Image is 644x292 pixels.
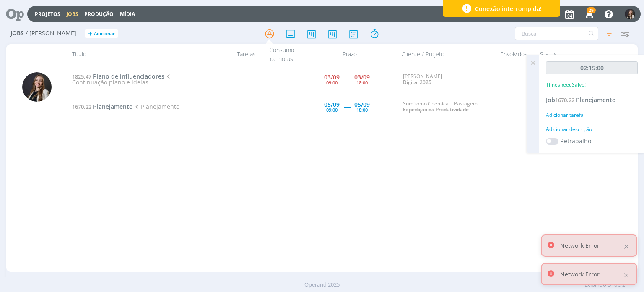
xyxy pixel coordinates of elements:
[624,7,636,21] button: L
[493,44,535,64] div: Envolvidos
[117,11,138,18] button: Mídia
[354,74,370,80] div: 03/09
[72,72,164,80] a: 1825.47Plano de influenciadores
[324,102,340,108] div: 05/09
[93,72,164,80] span: Plano de influenciadores
[22,72,52,102] img: L
[535,44,606,64] div: Status
[326,80,338,85] div: 09:00
[32,11,63,18] button: Projetos
[72,72,172,86] span: Continuação plano e ideias
[560,270,600,279] p: Network Error
[403,74,489,86] div: [PERSON_NAME]
[261,44,303,64] div: Consumo de horas
[546,81,586,89] p: Timesheet Salvo!
[403,106,469,113] a: Expedição da Produtividade
[84,11,114,18] a: Produção
[120,11,135,18] a: Mídia
[94,31,115,37] span: Adicionar
[344,75,350,83] span: -----
[625,9,635,19] img: L
[64,11,81,18] button: Jobs
[88,29,92,38] span: +
[303,44,397,64] div: Prazo
[85,29,118,38] button: +Adicionar
[580,7,597,22] button: 29
[10,30,24,37] span: Jobs
[546,126,638,133] div: Adicionar descrição
[133,103,179,110] span: Planejamento
[403,101,489,113] div: Sumitomo Chemical - Pastagem
[397,44,493,64] div: Cliente / Projeto
[66,11,78,18] a: Jobs
[210,44,261,64] div: Tarefas
[546,96,616,104] a: Job1670.22Planejamento
[576,96,616,104] span: Planejamento
[82,11,116,18] button: Produção
[403,79,431,86] a: Digital 2025
[326,108,338,112] div: 09:00
[26,30,76,37] span: / [PERSON_NAME]
[560,137,591,145] label: Retrabalho
[546,111,638,119] div: Adicionar tarefa
[587,7,596,13] span: 29
[555,96,574,104] span: 1670.22
[72,73,91,80] span: 1825.47
[344,103,350,110] span: -----
[72,103,91,110] span: 1670.22
[475,4,542,13] span: Conexão interrompida!
[515,27,598,40] input: Busca
[93,103,133,110] span: Planejamento
[35,11,60,18] a: Projetos
[67,44,210,64] div: Título
[356,108,368,112] div: 18:00
[72,103,133,110] a: 1670.22Planejamento
[560,241,600,250] p: Network Error
[354,102,370,108] div: 05/09
[324,74,340,80] div: 03/09
[356,80,368,85] div: 18:00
